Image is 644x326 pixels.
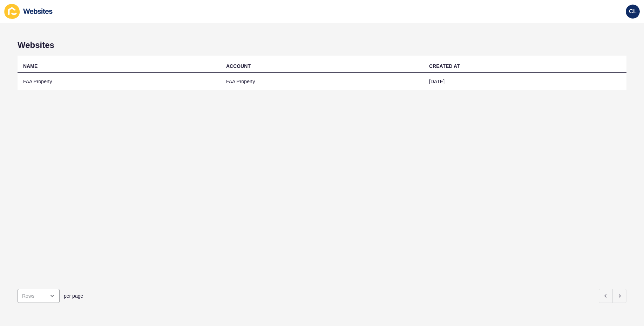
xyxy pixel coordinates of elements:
[423,73,626,90] td: [DATE]
[429,63,460,70] div: CREATED AT
[23,63,38,70] div: NAME
[18,40,626,50] h1: Websites
[18,289,60,303] div: open menu
[221,73,423,90] td: FAA Property
[18,73,221,90] td: FAA Property
[629,8,636,15] span: CL
[64,292,83,299] span: per page
[226,63,251,70] div: ACCOUNT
